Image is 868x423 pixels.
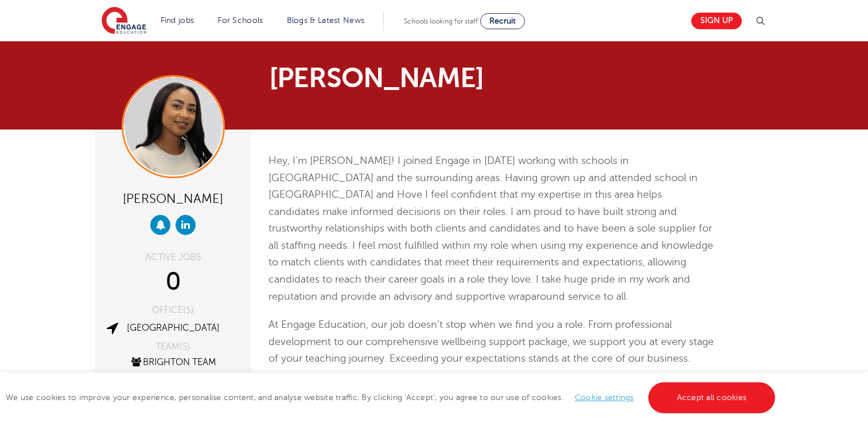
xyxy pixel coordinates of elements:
[480,13,525,29] a: Recruit
[648,382,776,413] a: Accept all cookies
[103,305,243,315] div: OFFICE(S)
[268,155,713,302] span: Hey, I’m [PERSON_NAME]! I joined Engage in [DATE] working with schools in [GEOGRAPHIC_DATA] and t...
[691,13,742,29] a: Sign up
[102,7,146,36] img: Engage Education
[103,253,243,262] div: ACTIVE JOBS
[161,16,194,25] a: Find jobs
[103,268,243,296] div: 0
[6,393,778,402] span: We use cookies to improve your experience, personalise content, and analyse website traffic. By c...
[217,16,263,25] a: For Schools
[268,319,714,364] span: At Engage Education, our job doesn’t stop when we find you a role. From professional development ...
[404,17,478,25] span: Schools looking for staff
[130,357,216,367] a: Brighton Team
[575,393,634,402] a: Cookie settings
[269,64,542,92] h1: [PERSON_NAME]
[103,187,243,209] div: [PERSON_NAME]
[127,323,220,333] a: [GEOGRAPHIC_DATA]
[489,17,516,25] span: Recruit
[287,16,365,25] a: Blogs & Latest News
[103,342,243,351] div: TEAM(S)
